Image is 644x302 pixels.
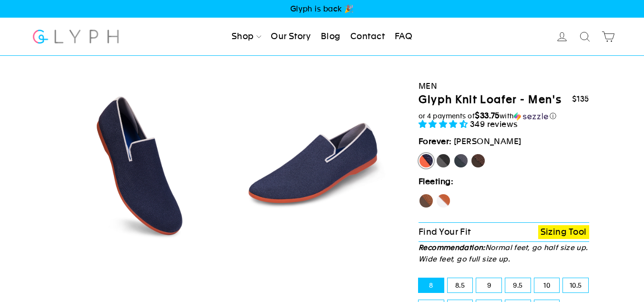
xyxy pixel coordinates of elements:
p: Normal feet, go half size up. Wide feet, go full size up. [419,242,589,265]
label: Panther [436,153,451,168]
a: Shop [228,26,265,47]
span: [PERSON_NAME] [454,136,521,146]
div: or 4 payments of with [419,111,589,121]
span: 349 reviews [470,119,518,129]
img: Glyph [31,24,121,49]
label: 10.5 [563,278,588,292]
span: 4.71 stars [419,119,470,129]
div: Men [419,80,589,93]
a: Our Story [267,26,315,47]
label: 9 [476,278,501,292]
img: Sezzle [514,112,548,121]
label: Fox [436,193,451,208]
label: [PERSON_NAME] [419,153,434,168]
label: Mustang [470,153,486,168]
strong: Fleeting: [419,177,453,186]
img: Marlin [60,84,222,247]
span: $135 [572,94,589,104]
a: Sizing Tool [538,225,589,239]
label: 9.5 [505,278,531,292]
label: Rhino [453,153,469,168]
ul: Primary [228,26,416,47]
label: 8.5 [448,278,473,292]
label: 10 [534,278,560,292]
div: or 4 payments of$33.75withSezzle Click to learn more about Sezzle [419,111,589,121]
h1: Glyph Knit Loafer - Men's [419,93,562,107]
span: $33.75 [475,111,500,120]
label: 8 [419,278,444,292]
a: Blog [317,26,345,47]
strong: Forever: [419,136,452,146]
span: Find Your Fit [419,227,471,237]
a: FAQ [391,26,416,47]
a: Contact [347,26,388,47]
img: Marlin [230,84,393,247]
strong: Recommendation: [419,243,485,251]
label: Hawk [419,193,434,208]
